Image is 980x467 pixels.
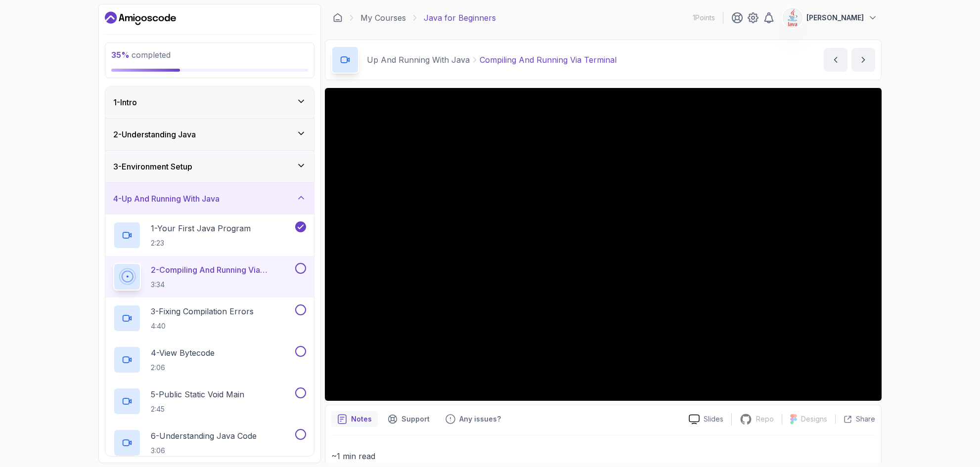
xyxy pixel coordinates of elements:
p: 3 - Fixing Compilation Errors [151,305,254,317]
p: Compiling And Running Via Terminal [480,54,617,66]
button: 1-Your First Java Program2:23 [113,221,306,249]
button: Share [835,414,875,424]
p: 4 - View Bytecode [151,347,215,359]
span: 35 % [111,50,130,60]
p: Support [401,414,430,424]
button: 4-View Bytecode2:06 [113,346,306,374]
p: 1 Points [693,13,715,23]
p: Slides [704,414,723,424]
p: 5 - Public Static Void Main [151,388,244,400]
p: 2 - Compiling And Running Via Terminal [151,264,293,276]
button: user profile image[PERSON_NAME] [783,8,878,28]
p: ~1 min read [331,449,875,463]
button: 1-Intro [105,86,314,118]
button: Feedback button [440,411,507,427]
h3: 4 - Up And Running With Java [113,193,220,205]
p: 4:40 [151,321,254,331]
iframe: 3 - Compiling and Running via Terminal [325,88,882,401]
p: Notes [351,414,372,424]
h3: 2 - Understanding Java [113,128,196,140]
p: 2:23 [151,238,251,248]
a: Slides [681,414,731,425]
button: 3-Environment Setup [105,151,314,182]
a: Dashboard [333,13,343,23]
p: [PERSON_NAME] [806,13,864,23]
button: 3-Fixing Compilation Errors4:40 [113,304,306,332]
button: 6-Understanding Java Code3:06 [113,429,306,457]
p: Java for Beginners [424,12,496,24]
button: 5-Public Static Void Main2:45 [113,387,306,415]
p: Any issues? [459,414,501,424]
img: user profile image [783,8,802,27]
p: Repo [756,414,774,424]
button: 2-Compiling And Running Via Terminal3:34 [113,263,306,291]
p: 1 - Your First Java Program [151,222,251,234]
button: previous content [824,48,847,72]
button: next content [851,48,875,72]
p: 3:06 [151,446,257,456]
button: 4-Up And Running With Java [105,183,314,214]
p: Share [856,414,875,424]
button: Support button [382,411,436,427]
button: 2-Understanding Java [105,119,314,150]
h3: 3 - Environment Setup [113,161,192,172]
p: 6 - Understanding Java Code [151,430,257,442]
p: Up And Running With Java [367,54,470,66]
p: 2:06 [151,363,215,373]
span: completed [111,50,171,60]
h3: 1 - Intro [113,96,137,108]
button: notes button [331,411,378,427]
a: Dashboard [105,10,176,26]
a: My Courses [360,12,406,24]
p: 2:45 [151,404,244,414]
p: Designs [801,414,827,424]
p: 3:34 [151,280,293,290]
